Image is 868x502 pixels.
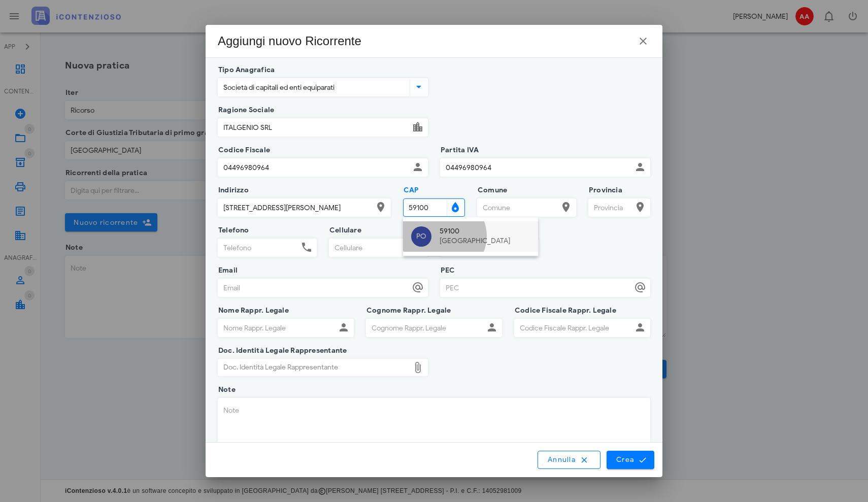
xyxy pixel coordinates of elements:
[218,319,336,337] input: Nome Rappr. Legale
[440,237,530,246] div: [GEOGRAPHIC_DATA]
[329,239,410,256] input: Cellulare
[218,159,410,176] input: Codice Fiscale
[218,33,361,49] div: Aggiungi nuovo Ricorrente
[215,185,249,195] label: Indirizzo
[440,227,530,236] div: 59100
[438,265,455,276] label: PEC
[538,451,600,469] button: Annulla
[215,346,347,356] label: Doc. Identità Legale Rappresentante
[215,145,270,155] label: Codice Fiscale
[589,199,632,216] input: Provincia
[400,185,419,195] label: CAP
[547,455,591,464] span: Annulla
[215,225,249,236] label: Telefono
[404,199,445,216] input: CAP
[215,105,274,115] label: Ragione Sociale
[218,279,410,296] input: Email
[586,185,622,195] label: Provincia
[441,279,632,296] input: PEC
[215,65,275,75] label: Tipo Anagrafica
[363,306,451,316] label: Cognome Rappr. Legale
[218,119,410,136] input: Ragione Sociale
[218,239,298,256] input: Telefono
[438,145,479,155] label: Partita IVA
[441,159,632,176] input: Partita IVA
[215,306,289,316] label: Nome Rappr. Legale
[411,226,431,247] div: PO
[215,385,236,395] label: Note
[512,306,616,316] label: Codice Fiscale Rappr. Legale
[607,451,654,469] button: Crea
[218,359,410,376] div: Doc. Identità Legale Rappresentante
[326,225,361,236] label: Cellulare
[616,455,645,464] span: Crea
[218,199,373,216] input: Indirizzo
[366,319,484,337] input: Cognome Rappr. Legale
[218,79,408,96] input: Tipo Anagrafica
[515,319,632,337] input: Codice Fiscale Rappr. Legale
[478,199,558,216] input: Comune
[475,185,507,195] label: Comune
[215,265,238,276] label: Email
